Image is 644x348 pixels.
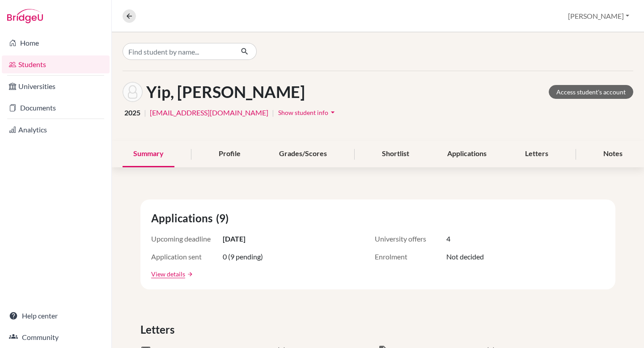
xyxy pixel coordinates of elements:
[146,82,305,102] h1: Yip, [PERSON_NAME]
[185,271,193,277] a: arrow_forward
[124,107,140,118] span: 2025
[328,108,337,117] i: arrow_drop_down
[278,109,328,116] span: Show student info
[278,106,338,119] button: Show student infoarrow_drop_down
[208,141,251,167] div: Profile
[151,251,223,262] span: Application sent
[123,43,233,60] input: Find student by name...
[375,233,446,244] span: University offers
[150,107,268,118] a: [EMAIL_ADDRESS][DOMAIN_NAME]
[514,141,559,167] div: Letters
[144,107,146,118] span: |
[371,141,420,167] div: Shortlist
[223,233,246,244] span: [DATE]
[2,55,110,73] a: Students
[2,121,110,139] a: Analytics
[223,251,263,262] span: 0 (9 pending)
[2,99,110,117] a: Documents
[564,8,633,25] button: [PERSON_NAME]
[446,233,450,244] span: 4
[216,210,232,226] span: (9)
[151,210,216,226] span: Applications
[272,107,274,118] span: |
[151,233,223,244] span: Upcoming deadline
[593,141,633,167] div: Notes
[151,269,185,279] a: View details
[140,322,178,338] span: Letters
[375,251,446,262] span: Enrolment
[123,141,174,167] div: Summary
[2,328,110,346] a: Community
[549,85,633,99] a: Access student's account
[2,34,110,52] a: Home
[436,141,497,167] div: Applications
[7,9,43,23] img: Bridge-U
[123,82,143,102] img: Ban Yin Yip's avatar
[446,251,484,262] span: Not decided
[2,77,110,95] a: Universities
[268,141,338,167] div: Grades/Scores
[2,307,110,325] a: Help center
